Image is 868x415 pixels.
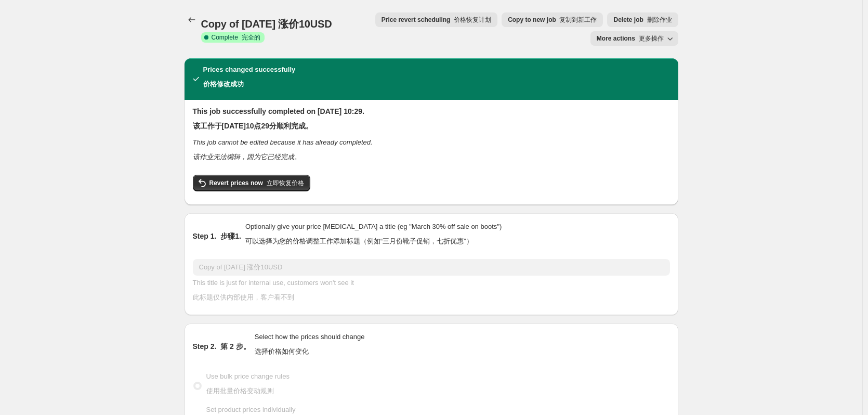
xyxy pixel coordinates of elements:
[206,372,290,395] span: Use bulk price change rules
[193,153,301,161] font: 该作业无法编辑，因为它已经完成。
[255,332,365,361] p: Select how the prices should change
[193,293,294,301] font: 此标题仅供内部使用，客户看不到
[203,80,244,88] font: 价格修改成功
[382,16,491,24] span: Price revert scheduling
[185,12,199,27] button: Price change jobs
[267,179,304,187] font: 立即恢复价格
[193,279,354,301] span: This title is just for internal use, customers won't see it
[220,232,241,240] font: 步骤1.
[255,347,309,355] font: 选择价格如何变化
[212,33,260,42] span: Complete
[245,237,473,245] font: 可以选择为您的价格调整工作添加标题（例如“三月份靴子促销，七折优惠”）
[639,35,664,42] font: 更多操作
[508,16,597,24] span: Copy to new job
[193,106,670,135] h2: This job successfully completed on [DATE] 10:29.
[454,16,491,23] font: 价格恢复计划
[245,222,502,251] p: Optionally give your price [MEDICAL_DATA] a title (eg "March 30% off sale on boots")
[607,12,678,27] button: Delete job 删除作业
[220,342,251,351] font: 第 2 步。
[193,122,313,130] font: 该工作于[DATE]10点29分顺利完成。
[375,12,497,27] button: Price revert scheduling 价格恢复计划
[193,138,373,161] i: This job cannot be edited because it has already completed.
[613,16,672,24] span: Delete job
[590,31,678,46] button: More actions 更多操作
[597,34,664,43] span: More actions
[647,16,672,23] font: 删除作业
[206,387,274,395] font: 使用批量价格变动规则
[201,18,332,30] span: Copy of [DATE] 涨价10USD
[559,16,597,23] font: 复制到新工作
[502,12,603,27] button: Copy to new job 复制到新工作
[193,231,241,241] h2: Step 1.
[193,175,310,191] button: Revert prices now 立即恢复价格
[203,64,296,94] h2: Prices changed successfully
[209,179,304,187] span: Revert prices now
[242,34,260,41] font: 完全的
[193,259,670,276] input: 30% off holiday sale
[193,341,251,352] h2: Step 2.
